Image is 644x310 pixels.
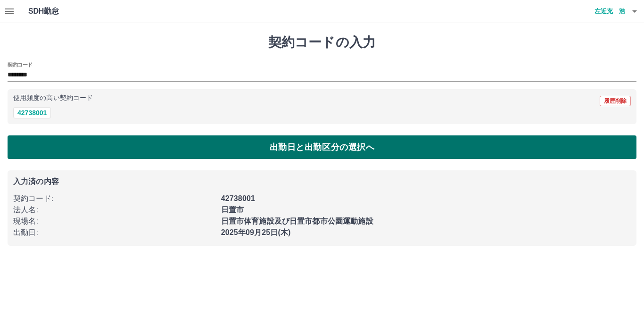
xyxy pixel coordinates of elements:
p: 契約コード : [13,193,215,204]
p: 現場名 : [13,216,215,227]
p: 使用頻度の高い契約コード [13,95,93,101]
b: 日置市体育施設及び日置市都市公園運動施設 [221,217,373,225]
p: 法人名 : [13,204,215,216]
b: 42738001 [221,194,255,202]
button: 出勤日と出勤区分の選択へ [8,135,636,159]
p: 出勤日 : [13,227,215,238]
h1: 契約コードの入力 [8,34,636,50]
p: 入力済の内容 [13,178,631,185]
button: 42738001 [13,107,51,118]
b: 日置市 [221,206,244,214]
b: 2025年09月25日(木) [221,228,291,236]
h2: 契約コード [8,61,33,68]
button: 履歴削除 [600,96,631,106]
